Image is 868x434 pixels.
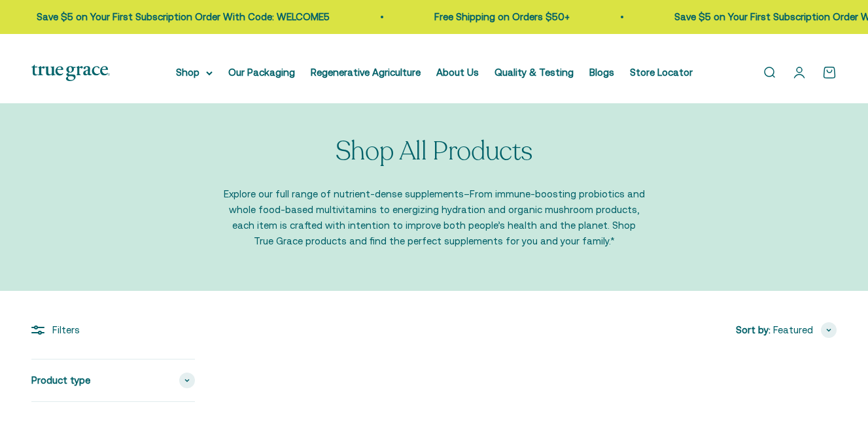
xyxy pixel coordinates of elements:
span: Featured [773,322,813,338]
p: Explore our full range of nutrient-dense supplements–From immune-boosting probiotics and whole fo... [222,186,647,249]
p: Shop All Products [336,137,532,165]
summary: Product type [31,359,195,401]
a: Blogs [589,67,614,78]
a: Free Shipping on Orders $50+ [433,11,568,22]
a: About Us [436,67,479,78]
a: Store Locator [630,67,693,78]
button: Featured [773,322,837,338]
a: Our Packaging [228,67,295,78]
summary: Shop [176,65,213,80]
a: Regenerative Agriculture [311,67,421,78]
span: Sort by: [736,322,771,338]
span: Product type [31,373,90,388]
a: Quality & Testing [495,67,574,78]
p: Save $5 on Your First Subscription Order With Code: WELCOME5 [35,9,328,25]
div: Filters [31,322,195,338]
